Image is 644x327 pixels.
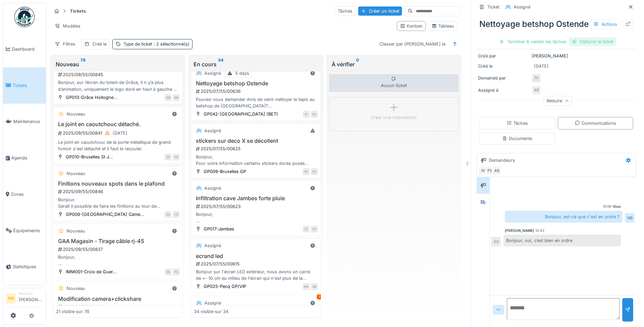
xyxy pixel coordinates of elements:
[311,283,318,290] div: SM
[195,261,317,267] div: 2025/07/55/00615
[204,127,221,134] div: Assigné
[56,238,180,244] h3: GAA Magasin - Tirage câble rj-45
[11,191,43,197] span: Zones
[152,41,189,47] span: : 2 sélectionné(s)
[124,41,189,47] div: Type de ticket
[194,154,317,167] div: Bonjour, Pour votre information certains stickers dorés posés recemment sur les éléments de décor...
[173,94,180,101] div: SM
[57,304,180,310] div: 2025/09/55/00843
[303,283,310,290] div: AM
[3,212,46,249] a: Équipements
[303,111,310,118] div: IV
[477,15,636,33] div: Nettoyage betshop Ostende
[400,23,423,29] div: Kanban
[603,204,611,209] div: 10:06
[329,74,459,92] div: Aucun ticket
[6,293,16,304] li: NB
[57,129,180,137] div: 2025/09/55/00841
[56,254,180,267] div: Bonjour, Pouvez-vous tirer un câble RJ-45 au niveau de l'arrière du magasin coté réserve de nourr...
[3,249,46,285] a: Statistiques
[478,53,529,59] div: Créé par
[303,168,310,175] div: NT
[12,46,43,52] span: Dashboard
[503,235,621,246] div: Bonjour, oui, c’est bien en ordre
[478,87,529,93] div: Assigné à
[489,157,515,163] div: Demandeurs
[80,60,86,68] sup: 78
[66,154,113,160] div: GP010-Bruxelles St J...
[204,300,221,306] div: Assigné
[67,170,85,177] div: Nouveau
[332,60,456,68] div: À vérifier
[66,94,117,101] div: GP013-Grâce Hollogne...
[165,94,171,101] div: GM
[195,203,317,210] div: 2025/07/55/00623
[376,39,448,49] div: Classer par [PERSON_NAME] le
[487,4,499,10] div: Ticket
[67,111,85,117] div: Nouveau
[56,139,180,152] div: Le joint en caoutchouc de la porte métallique de grand fumoir s'est détaché et il faut le recouler.
[3,140,46,176] a: Agenda
[56,121,180,127] h3: Le joint en caoutchouc détaché.
[3,104,46,140] a: Maintenance
[496,37,569,46] div: Terminer & valider les tâches
[13,118,43,125] span: Maintenance
[3,176,46,212] a: Zones
[235,70,249,76] div: 5 days
[311,168,318,175] div: FG
[194,60,318,68] div: En cours
[56,296,180,302] h3: Modification camera+clickshare
[485,166,495,175] div: FG
[57,246,180,253] div: 2025/09/55/00837
[534,63,549,69] div: [DATE]
[478,53,634,59] div: [PERSON_NAME]
[14,7,35,27] img: Badge_color-CXgf-gQk.svg
[52,21,84,31] div: Modèles
[3,67,46,104] a: Tickets
[569,37,616,46] div: Clôturer le ticket
[19,291,43,306] li: [PERSON_NAME]
[194,308,228,315] div: 34 visible sur 34
[514,4,530,10] div: Assigné
[478,63,529,69] div: Créé le
[194,80,317,87] h3: Nettoyage betshop Ostende
[66,211,144,218] div: GP008-[GEOGRAPHIC_DATA] Came...
[56,196,180,209] div: Bonjour, Serait il possible de faire les finitions au tour de nouveaux spots dans le plafond a l'...
[335,6,355,16] div: Tâches
[590,19,620,29] div: Actions
[204,185,221,191] div: Assigné
[173,269,180,275] div: FG
[505,228,534,233] div: [PERSON_NAME]
[67,228,85,234] div: Nouveau
[204,70,221,76] div: Assigné
[67,285,85,292] div: Nouveau
[505,211,622,223] div: Bonjour, est-ce que c'est en ordre ?
[358,6,402,16] div: Créer un ticket
[11,155,43,161] span: Agenda
[3,31,46,67] a: Dashboard
[195,88,317,94] div: 2025/07/55/00636
[13,263,43,270] span: Statistiques
[317,294,322,299] div: 7
[492,166,501,175] div: AS
[544,96,572,106] div: Réduire
[165,154,171,160] div: ZR
[194,269,317,281] div: Bonjour sur l'écran LED extérieur, nous avons un carré de +- 10 cm eu milieu de l'écran qui n'est...
[173,211,180,218] div: FG
[491,237,501,246] div: AS
[625,213,634,223] div: NB
[6,291,43,307] a: NB Manager[PERSON_NAME]
[13,82,43,89] span: Tickets
[92,41,107,47] div: Créé le
[194,253,317,259] h3: ecrand led
[303,226,310,233] div: LF
[66,269,117,275] div: IMM001-Croix de Guer...
[575,120,616,126] div: Communications
[165,269,171,275] div: BB
[194,96,317,109] div: Pouvez-vous demander Anis de venir nettoyer le tapis au betshop de [GEOGRAPHIC_DATA]? Attention, ...
[194,195,317,202] h3: Infiltration cave Jambes forte pluie
[204,226,234,232] div: GP017-Jambes
[478,166,488,175] div: IV
[532,73,541,83] div: IV
[431,23,454,29] div: Tableau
